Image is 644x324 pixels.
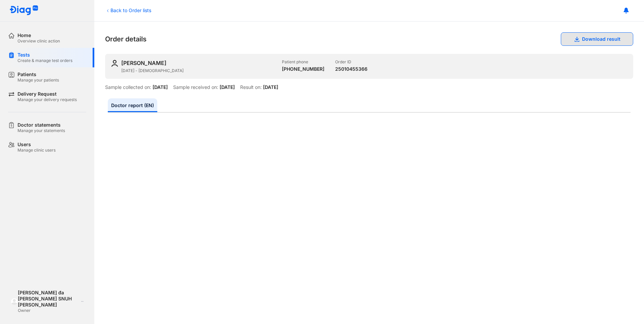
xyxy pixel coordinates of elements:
div: Home [18,32,60,38]
div: Result on: [240,84,262,90]
div: Manage your statements [18,128,65,133]
div: Create & manage test orders [18,58,72,63]
div: Sample received on: [173,84,218,90]
div: Overview clinic action [18,38,60,44]
img: logo [11,298,18,305]
div: Tests [18,52,72,58]
div: [DATE] - [DEMOGRAPHIC_DATA] [121,68,277,73]
div: Order ID [335,59,367,65]
img: user-icon [110,59,119,67]
div: Patients [18,71,59,77]
div: Back to Order lists [105,7,151,14]
div: Sample collected on: [105,84,151,90]
div: Manage your delivery requests [18,97,77,102]
div: Delivery Request [18,91,77,97]
div: [DATE] [220,84,235,90]
div: 25010455366 [335,66,367,72]
div: Manage clinic users [18,148,56,153]
div: Doctor statements [18,122,65,128]
img: logo [9,5,38,16]
div: Manage your patients [18,77,59,83]
div: [PERSON_NAME] đa [PERSON_NAME] SNUH [PERSON_NAME] [18,290,79,308]
div: [DATE] [153,84,168,90]
div: Patient phone [282,59,324,65]
div: [PERSON_NAME] [121,59,166,67]
div: [DATE] [263,84,278,90]
div: Order details [105,32,633,46]
div: Owner [18,308,79,313]
button: Download result [561,32,633,46]
a: Doctor report (EN) [108,98,157,112]
div: Users [18,141,56,148]
div: [PHONE_NUMBER] [282,66,324,72]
